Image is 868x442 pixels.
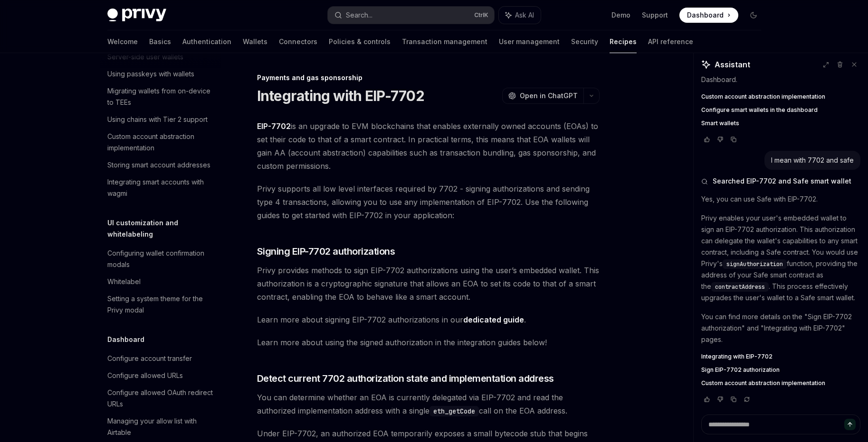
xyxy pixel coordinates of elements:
div: Configure allowed OAuth redirect URLs [107,387,216,410]
a: Welcome [107,30,138,53]
a: Dashboard [679,8,738,23]
span: Sign EIP-7702 authorization [701,366,780,374]
p: Yes, you can use Safe with EIP-7702. [701,193,860,205]
span: Privy supports all low level interfaces required by 7702 - signing authorizations and sending typ... [257,182,600,222]
a: Support [642,10,668,20]
a: Smart wallets [701,120,860,127]
a: Using passkeys with wallets [100,65,221,83]
a: Configuring wallet confirmation modals [100,245,221,273]
span: is an upgrade to EVM blockchains that enables externally owned accounts (EOAs) to set their code ... [257,120,600,173]
span: Dashboard [687,10,724,20]
button: Searched EIP-7702 and Safe smart wallet [701,176,860,186]
a: Custom account abstraction implementation [701,93,860,101]
span: Ask AI [515,10,534,20]
a: Security [571,30,598,53]
a: dedicated guide [463,315,524,325]
a: Policies & controls [329,30,391,53]
span: Integrating with EIP-7702 [701,353,773,360]
span: Smart wallets [701,120,739,127]
a: Setting a system theme for the Privy modal [100,290,221,319]
span: Learn more about using the signed authorization in the integration guides below! [257,336,600,349]
span: Searched EIP-7702 and Safe smart wallet [713,176,851,186]
button: Ask AI [499,7,541,24]
span: Learn more about signing EIP-7702 authorizations in our . [257,313,600,326]
a: Custom account abstraction implementation [100,128,221,157]
p: Privy enables your user's embedded wallet to sign an EIP-7702 authorization. This authorization c... [701,212,860,304]
a: Integrating with EIP-7702 [701,353,860,360]
code: eth_getCode [429,406,479,416]
a: Wallets [243,30,267,53]
div: Configure account transfer [107,353,192,364]
div: Configure allowed URLs [107,370,183,381]
a: Transaction management [402,30,487,53]
div: Integrating smart accounts with wagmi [107,176,216,199]
span: Open in ChatGPT [520,91,578,101]
span: Custom account abstraction implementation [701,93,825,101]
button: Open in ChatGPT [502,88,583,104]
span: Signing EIP-7702 authorizations [257,245,395,258]
button: Toggle dark mode [746,8,761,23]
p: You can find more details on the "Sign EIP-7702 authorization" and "Integrating with EIP-7702" pa... [701,311,860,345]
a: Integrating smart accounts with wagmi [100,174,221,202]
a: Whitelabel [100,273,221,290]
a: Recipes [610,30,637,53]
a: Storing smart account addresses [100,157,221,174]
a: Configure smart wallets in the dashboard [701,106,860,114]
span: Ctrl K [474,11,488,19]
a: EIP-7702 [257,121,291,131]
img: dark logo [107,9,166,22]
div: Configuring wallet confirmation modals [107,248,216,270]
a: Managing your allow list with Airtable [100,413,221,441]
button: Search...CtrlK [328,7,494,24]
span: contractAddress [715,283,765,291]
span: Custom account abstraction implementation [701,379,825,387]
div: Search... [346,9,372,21]
span: Assistant [715,59,750,70]
a: Configure allowed URLs [100,367,221,384]
a: Sign EIP-7702 authorization [701,366,860,374]
span: Configure smart wallets in the dashboard [701,106,818,114]
div: Whitelabel [107,276,141,287]
div: Using chains with Tier 2 support [107,114,208,125]
div: I mean with 7702 and safe [771,156,854,165]
div: Migrating wallets from on-device to TEEs [107,85,216,108]
div: Managing your allow list with Airtable [107,415,216,438]
h1: Integrating with EIP-7702 [257,87,424,104]
button: Send message [844,419,856,430]
a: Authentication [182,30,231,53]
a: Basics [149,30,171,53]
a: User management [499,30,560,53]
div: Payments and gas sponsorship [257,73,600,83]
a: Demo [611,10,630,20]
span: signAuthorization [726,260,783,268]
a: Configure allowed OAuth redirect URLs [100,384,221,413]
h5: UI customization and whitelabeling [107,217,221,240]
a: Using chains with Tier 2 support [100,111,221,128]
a: API reference [648,30,693,53]
a: Connectors [279,30,317,53]
a: Custom account abstraction implementation [701,379,860,387]
h5: Dashboard [107,334,144,345]
span: Detect current 7702 authorization state and implementation address [257,372,554,385]
a: Configure account transfer [100,350,221,367]
div: Using passkeys with wallets [107,68,194,80]
span: Privy provides methods to sign EIP-7702 authorizations using the user’s embedded wallet. This aut... [257,264,600,304]
a: Migrating wallets from on-device to TEEs [100,83,221,111]
div: Custom account abstraction implementation [107,131,216,154]
div: Storing smart account addresses [107,159,210,171]
div: Setting a system theme for the Privy modal [107,293,216,316]
span: You can determine whether an EOA is currently delegated via EIP-7702 and read the authorized impl... [257,391,600,417]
